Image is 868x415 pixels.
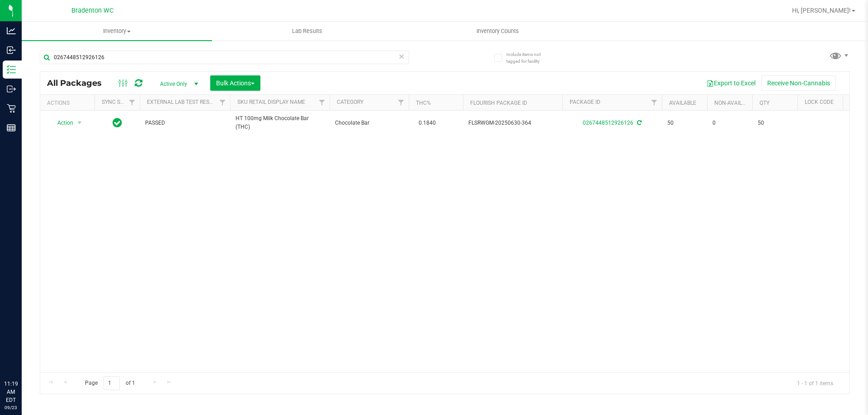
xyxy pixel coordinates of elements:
span: Inventory Counts [464,27,531,35]
span: Sync from Compliance System [636,120,642,126]
span: select [74,117,85,129]
a: Lock Code [805,99,834,105]
a: Non-Available [714,100,755,106]
span: Bradenton WC [71,7,113,14]
a: External Lab Test Result [147,99,218,105]
a: THC% [416,100,431,106]
a: Available [669,100,696,106]
span: In Sync [113,117,122,129]
iframe: Resource center [9,343,36,370]
inline-svg: Inbound [7,46,16,55]
button: Receive Non-Cannabis [761,75,836,91]
span: HT 100mg Milk Chocolate Bar (THC) [236,114,324,131]
a: Filter [394,95,409,110]
a: Package ID [570,99,600,105]
a: Inventory [22,22,212,41]
a: Qty [759,100,769,106]
a: Filter [125,95,140,110]
a: Category [337,99,363,105]
span: Clear [398,51,405,62]
span: 50 [758,119,792,127]
span: 0.1840 [414,117,440,130]
inline-svg: Analytics [7,26,16,35]
span: Include items not tagged for facility [506,51,552,65]
span: Chocolate Bar [335,119,403,127]
inline-svg: Retail [7,104,16,113]
span: 0 [712,119,747,127]
a: Filter [315,95,330,110]
a: Filter [647,95,662,110]
a: 0267448512926126 [583,120,633,126]
button: Bulk Actions [210,75,260,91]
span: Hi, [PERSON_NAME]! [792,7,851,14]
p: 11:19 AM EDT [4,380,18,404]
span: 50 [667,119,702,127]
span: Lab Results [280,27,335,35]
span: All Packages [47,78,111,88]
a: Sync Status [102,99,137,105]
a: Filter [215,95,230,110]
span: Action [49,117,74,129]
span: FLSRWGM-20250630-364 [468,119,557,127]
a: Flourish Package ID [470,100,527,106]
a: Sku Retail Display Name [237,99,305,105]
span: 1 - 1 of 1 items [790,376,840,390]
a: Inventory Counts [402,22,593,41]
p: 09/23 [4,404,18,411]
inline-svg: Reports [7,123,16,132]
div: Actions [47,100,91,106]
inline-svg: Outbound [7,84,16,93]
a: Lab Results [212,22,402,41]
input: Search Package ID, Item Name, SKU, Lot or Part Number... [40,51,409,64]
span: Page of 1 [77,376,142,390]
span: Bulk Actions [216,79,255,87]
inline-svg: Inventory [7,65,16,74]
span: PASSED [145,119,225,127]
span: Inventory [22,27,212,35]
input: 1 [104,376,120,390]
button: Export to Excel [701,75,761,91]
